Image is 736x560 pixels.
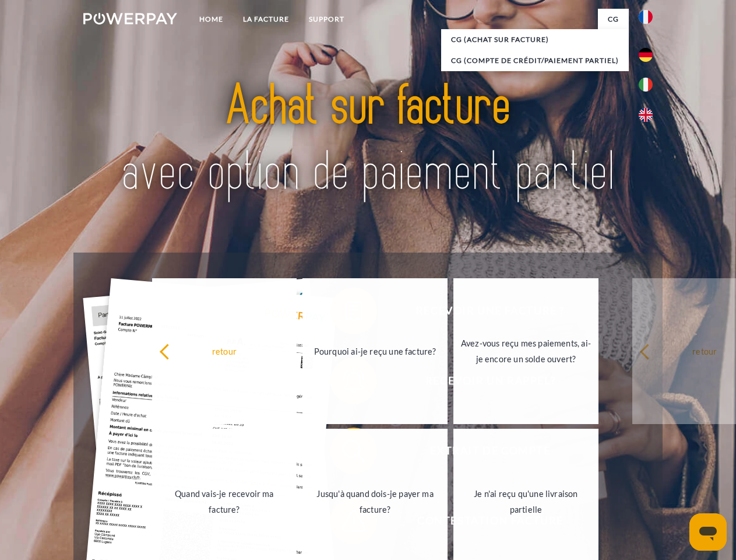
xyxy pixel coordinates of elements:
[453,278,598,424] a: Avez-vous reçu mes paiements, ai-je encore un solde ouvert?
[639,48,653,62] img: de
[460,335,591,367] div: Avez-vous reçu mes paiements, ai-je encore un solde ouvert?
[639,108,653,122] img: en
[159,486,290,517] div: Quand vais-je recevoir ma facture?
[83,13,177,24] img: logo-powerpay-white.svg
[598,9,629,30] a: CG
[111,56,625,223] img: title-powerpay_fr.svg
[233,9,299,30] a: LA FACTURE
[299,9,354,30] a: Support
[639,78,653,92] img: it
[441,29,629,50] a: CG (achat sur facture)
[639,10,653,24] img: fr
[309,343,441,359] div: Pourquoi ai-je reçu une facture?
[189,9,233,30] a: Home
[309,486,441,517] div: Jusqu'à quand dois-je payer ma facture?
[159,343,290,359] div: retour
[441,50,629,71] a: CG (Compte de crédit/paiement partiel)
[460,486,591,517] div: Je n'ai reçu qu'une livraison partielle
[689,513,727,551] iframe: Bouton de lancement de la fenêtre de messagerie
